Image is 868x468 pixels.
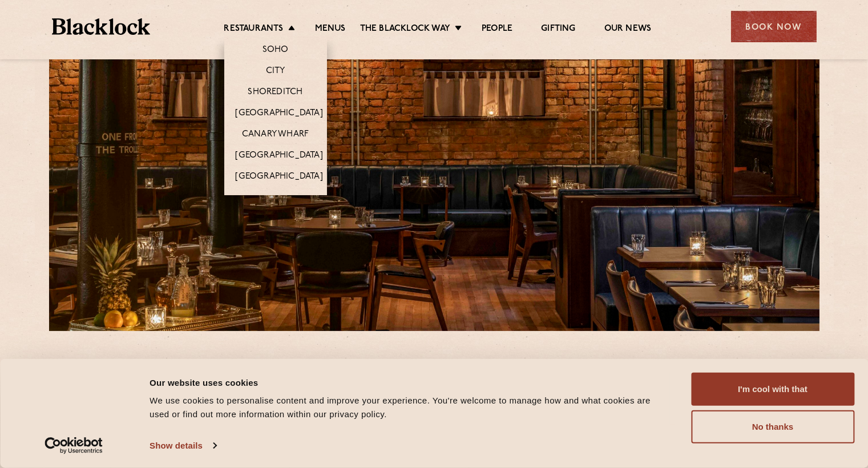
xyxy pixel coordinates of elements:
a: Our News [604,23,652,36]
div: Our website uses cookies [150,376,665,389]
a: Menus [315,23,346,36]
a: [GEOGRAPHIC_DATA] [236,171,323,184]
button: I'm cool with that [691,373,854,406]
div: We use cookies to personalise content and improve your experience. You're welcome to manage how a... [150,394,665,421]
a: Shoreditch [248,87,303,99]
a: Show details [150,437,216,454]
a: The Blacklock Way [360,23,450,36]
a: City [266,66,285,78]
a: Soho [263,45,289,57]
a: Gifting [541,23,575,36]
a: [GEOGRAPHIC_DATA] [236,108,323,120]
div: Book Now [731,11,817,42]
a: Usercentrics Cookiebot - opens in a new window [24,437,124,454]
a: Canary Wharf [242,129,309,142]
a: People [482,23,512,36]
button: No thanks [691,410,854,443]
img: BL_Textured_Logo-footer-cropped.svg [52,18,151,35]
a: Restaurants [224,23,284,36]
a: [GEOGRAPHIC_DATA] [236,150,323,163]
